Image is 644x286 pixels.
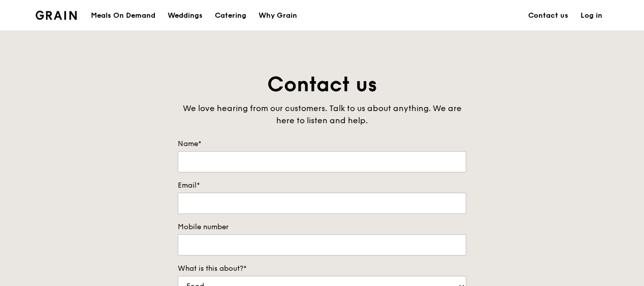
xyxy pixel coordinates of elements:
[574,1,608,31] a: Log in
[178,222,466,232] label: Mobile number
[91,1,155,31] div: Meals On Demand
[178,102,466,127] div: We love hearing from our customers. Talk to us about anything. We are here to listen and help.
[178,181,466,191] label: Email*
[178,264,466,274] label: What is this about?*
[209,1,252,31] a: Catering
[178,139,466,149] label: Name*
[36,11,77,20] img: Grain
[259,1,297,31] div: Why Grain
[252,1,303,31] a: Why Grain
[162,1,209,31] a: Weddings
[168,1,203,31] div: Weddings
[522,1,574,31] a: Contact us
[178,71,466,98] h1: Contact us
[215,1,246,31] div: Catering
